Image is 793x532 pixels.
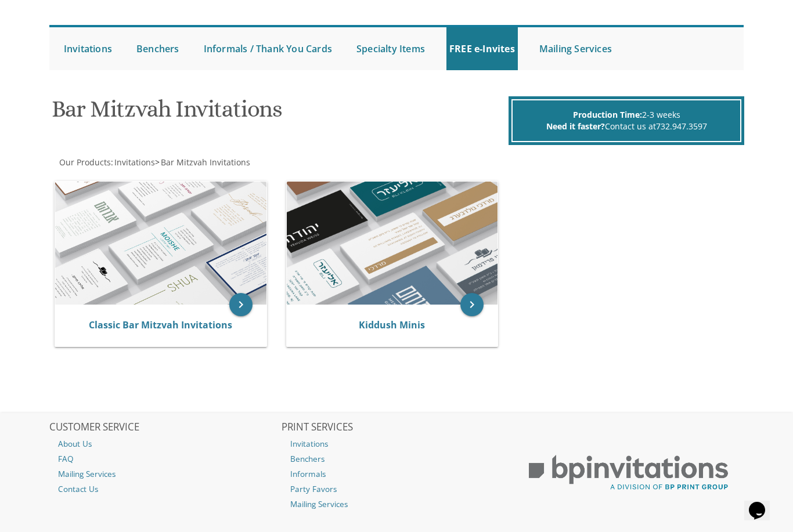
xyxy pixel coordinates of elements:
a: Party Favors [282,482,512,497]
a: Invitations [61,27,115,70]
span: Invitations [114,157,155,168]
img: Kiddush Minis [287,182,498,305]
a: About Us [49,436,280,451]
a: Kiddush Minis [359,319,425,331]
iframe: chat widget [744,486,781,520]
span: Need it faster? [546,121,605,132]
a: Mailing Services [282,497,512,512]
div: : [49,157,396,168]
a: keyboard_arrow_right [460,293,484,316]
a: Invitations [113,157,155,168]
a: Mailing Services [536,27,615,70]
div: 2-3 weeks Contact us at [511,99,741,142]
img: Classic Bar Mitzvah Invitations [55,182,266,305]
a: Specialty Items [354,27,428,70]
a: Contact Us [49,482,280,497]
a: FAQ [49,451,280,466]
img: BP Print Group [513,445,744,501]
h2: CUSTOMER SERVICE [49,422,280,433]
span: Bar Mitzvah Invitations [161,157,250,168]
a: FREE e-Invites [446,27,518,70]
span: > [155,157,250,168]
a: 732.947.3597 [656,121,707,132]
a: Benchers [134,27,182,70]
h2: PRINT SERVICES [282,422,512,433]
a: Informals / Thank You Cards [201,27,335,70]
span: Production Time: [573,109,642,120]
a: Classic Bar Mitzvah Invitations [89,319,232,331]
a: Our Products [58,157,111,168]
a: Invitations [282,436,512,451]
a: Benchers [282,451,512,466]
a: Mailing Services [49,466,280,482]
a: keyboard_arrow_right [229,293,253,316]
a: Bar Mitzvah Invitations [160,157,250,168]
h1: Bar Mitzvah Invitations [52,96,506,131]
a: Informals [282,466,512,482]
